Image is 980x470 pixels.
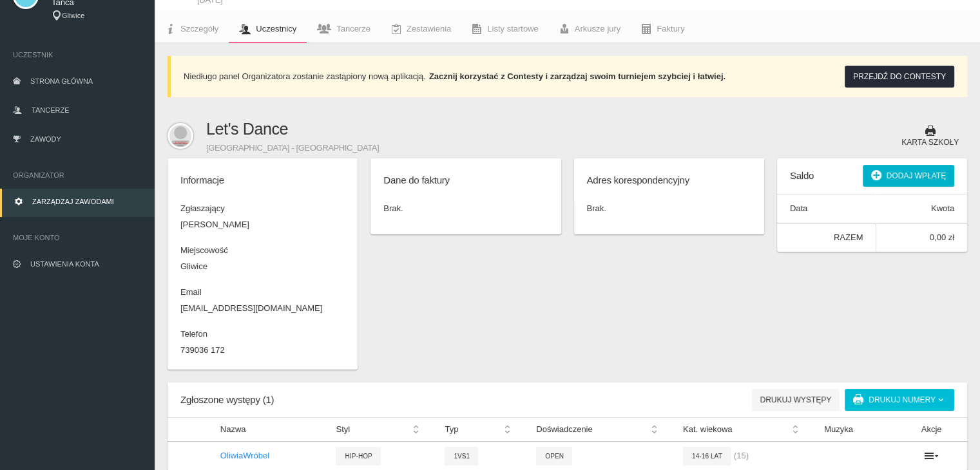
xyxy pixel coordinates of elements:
span: Ustawienia konta [30,260,99,268]
span: Open [536,447,572,465]
span: Strona główna [30,77,93,85]
th: Nazwa [207,418,323,442]
td: 0,00 zł [876,223,967,252]
img: oliwia.wrobel25@onet.pl.svg [168,123,193,149]
a: Arkusze jury [549,15,631,43]
th: Kwota [876,194,967,223]
h1: Let's Dance [206,117,893,151]
span: Faktury [657,24,684,33]
dt: Miejscowość [180,244,345,257]
dd: 739036 172 [180,344,345,357]
p: Brak. [587,202,751,215]
h6: Adres korespondencyjny [587,173,751,187]
span: Uczestnicy [256,24,296,33]
a: Szczegóły [155,15,229,43]
dt: Telefon [180,328,345,341]
th: Doświadczenie [523,418,670,442]
dd: [PERSON_NAME] [180,218,345,231]
h6: Dane do faktury [383,173,548,187]
dt: Email [180,286,345,299]
th: Akcje [896,418,967,442]
span: 14-16 lat [683,447,731,465]
span: Tancerze [336,24,370,33]
th: Data [777,194,876,223]
span: Zestawienia [407,24,451,33]
button: Przejdź do Contesty [845,66,954,88]
span: Listy startowe [487,24,538,33]
a: Drukuj numery [845,389,954,411]
span: Zarządzaj zawodami [32,198,114,205]
p: Oliwia Wróbel [220,449,311,462]
span: Hip-hop [336,447,380,465]
dt: Zgłaszający [180,202,345,215]
div: Gliwice [52,10,142,21]
a: Listy startowe [461,15,548,43]
a: Faktury [631,15,695,43]
th: Muzyka [811,418,896,442]
span: Organizator [13,169,142,182]
span: Zawody [30,135,61,143]
span: Niedługo panel Organizatora zostanie zastąpiony nową aplikacją. [184,71,426,81]
td: RAZEM [777,223,876,252]
h6: Saldo [790,168,814,183]
h6: Zgłoszone występy (1) [180,392,274,407]
span: 1vs1 [445,447,478,465]
small: [GEOGRAPHIC_DATA] - [GEOGRAPHIC_DATA] [206,144,893,152]
button: Dodaj wpłatę [863,165,954,187]
strong: Zacznij korzystać z Contesty i zarządzaj swoim turniejem szybciej i łatwiej. [429,71,725,81]
th: Typ [432,418,523,442]
button: Karta szkoły [893,117,967,157]
span: (15) [734,451,749,460]
button: Drukuj występy [752,389,840,411]
h6: Informacje [180,173,345,187]
span: Moje konto [13,231,142,244]
span: Uczestnik [13,48,142,61]
th: Styl [323,418,432,442]
a: Tancerze [307,15,381,43]
span: Tancerze [32,106,69,114]
span: Szczegóły [180,24,218,33]
th: Kat. wiekowa [670,418,811,442]
dd: [EMAIL_ADDRESS][DOMAIN_NAME] [180,302,345,315]
span: Arkusze jury [575,24,621,33]
a: Uczestnicy [229,15,307,43]
a: Zestawienia [381,15,461,43]
p: Brak. [383,202,548,215]
dd: Gliwice [180,260,345,273]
